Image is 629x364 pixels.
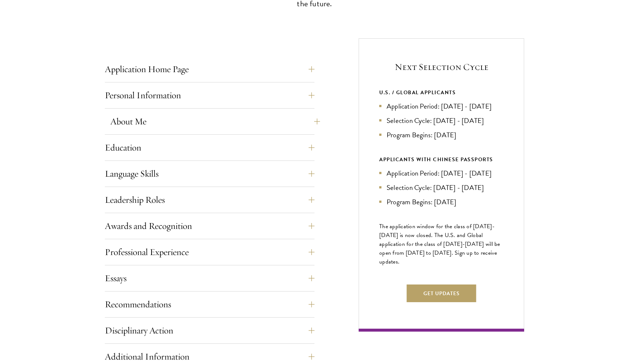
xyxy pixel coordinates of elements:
button: Language Skills [105,165,314,183]
button: About Me [110,113,320,130]
button: Awards and Recognition [105,217,314,235]
span: The application window for the class of [DATE]-[DATE] is now closed. The U.S. and Global applicat... [379,222,500,266]
li: Application Period: [DATE] - [DATE] [379,168,504,179]
button: Application Home Page [105,60,314,78]
button: Leadership Roles [105,191,314,209]
button: Essays [105,269,314,287]
li: Program Begins: [DATE] [379,197,504,207]
div: U.S. / GLOBAL APPLICANTS [379,88,504,97]
li: Application Period: [DATE] - [DATE] [379,101,504,112]
button: Disciplinary Action [105,322,314,339]
h5: Next Selection Cycle [379,61,504,73]
div: APPLICANTS WITH CHINESE PASSPORTS [379,155,504,164]
button: Professional Experience [105,243,314,261]
button: Education [105,139,314,156]
button: Recommendations [105,296,314,313]
button: Get Updates [407,285,476,302]
li: Selection Cycle: [DATE] - [DATE] [379,115,504,126]
button: Personal Information [105,86,314,104]
li: Selection Cycle: [DATE] - [DATE] [379,182,504,193]
li: Program Begins: [DATE] [379,130,504,140]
